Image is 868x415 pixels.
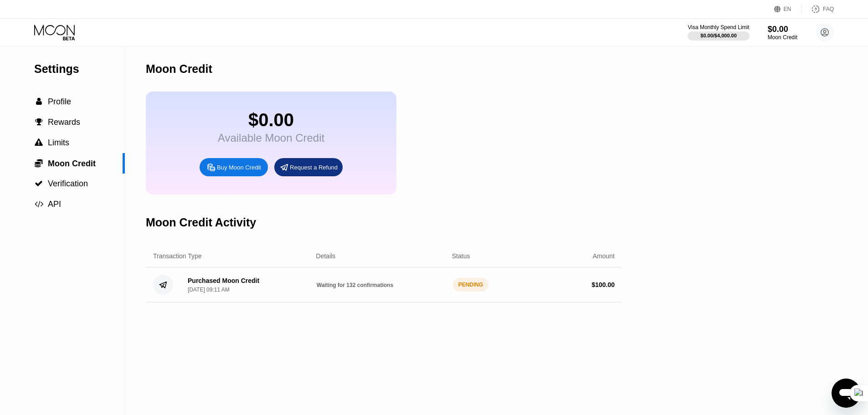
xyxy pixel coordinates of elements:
[35,179,43,188] span: 
[34,138,43,147] div: 
[35,200,43,208] span: 
[35,118,43,126] span: 
[34,62,125,76] div: Settings
[290,164,338,171] div: Request a Refund
[591,281,615,288] div: $ 100.00
[768,34,797,41] div: Moon Credit
[48,159,96,168] span: Moon Credit
[688,24,749,31] div: Visa Monthly Spend Limit
[35,138,43,147] span: 
[218,110,324,130] div: $0.00
[274,158,343,176] div: Request a Refund
[188,277,259,284] div: Purchased Moon Credit
[316,252,336,260] div: Details
[453,278,489,292] div: PENDING
[146,216,256,229] div: Moon Credit Activity
[802,5,834,14] div: FAQ
[774,5,802,14] div: EN
[48,97,71,106] span: Profile
[153,252,202,260] div: Transaction Type
[823,6,834,12] div: FAQ
[317,282,393,288] span: Waiting for 132 confirmations
[36,97,42,106] span: 
[48,200,61,209] span: API
[188,287,230,293] div: [DATE] 09:11 AM
[48,118,80,127] span: Rewards
[34,97,43,106] div: 
[700,33,737,38] div: $0.00 / $4,000.00
[200,158,268,176] div: Buy Moon Credit
[48,138,69,147] span: Limits
[34,159,43,168] div: 
[48,179,88,188] span: Verification
[832,379,861,408] iframe: Button to launch messaging window, conversation in progress
[218,132,324,144] div: Available Moon Credit
[688,24,749,41] div: Visa Monthly Spend Limit$0.00/$4,000.00
[146,62,212,76] div: Moon Credit
[34,179,43,188] div: 
[452,252,470,260] div: Status
[34,200,43,208] div: 
[35,159,43,168] span: 
[593,252,615,260] div: Amount
[768,25,797,34] div: $0.00
[768,25,797,41] div: $0.00Moon Credit
[784,6,791,12] div: EN
[217,164,261,171] div: Buy Moon Credit
[34,118,43,126] div: 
